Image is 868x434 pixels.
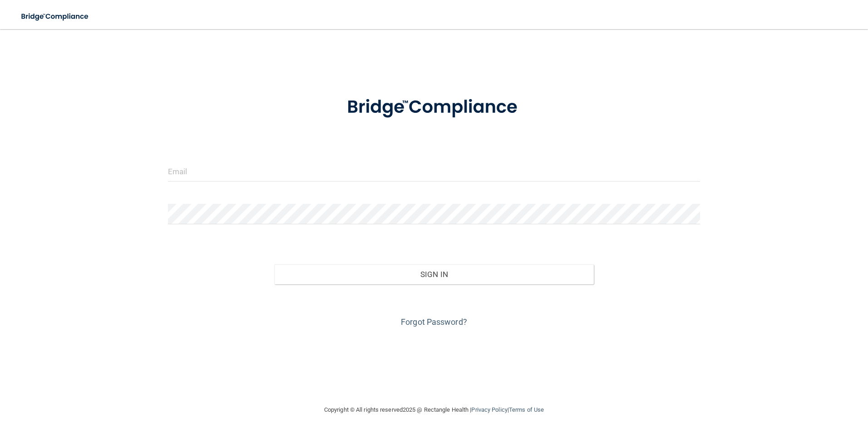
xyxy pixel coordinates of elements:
[168,161,700,182] input: Email
[509,406,544,413] a: Terms of Use
[14,7,97,26] img: bridge_compliance_login_screen.278c3ca4.svg
[328,84,540,131] img: bridge_compliance_login_screen.278c3ca4.svg
[268,395,600,424] div: Copyright © All rights reserved 2025 @ Rectangle Health | |
[274,264,594,284] button: Sign In
[471,406,507,413] a: Privacy Policy
[401,317,467,327] a: Forgot Password?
